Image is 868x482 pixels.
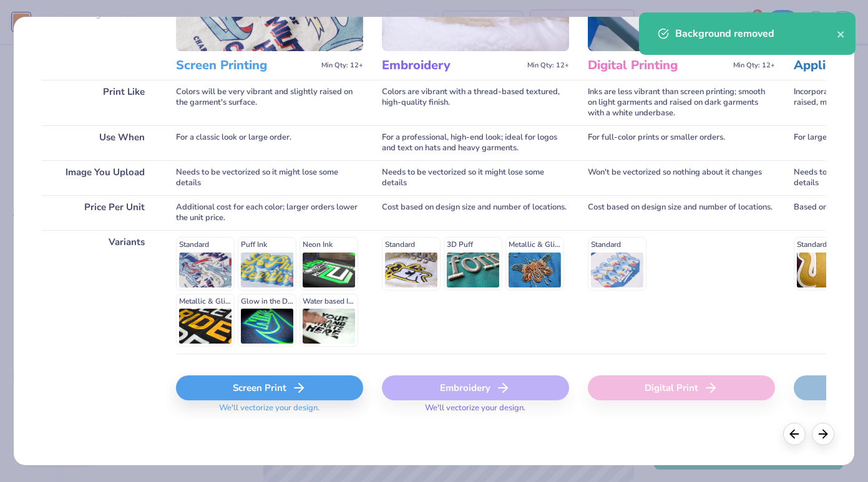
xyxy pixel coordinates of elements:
[527,61,569,70] span: Min Qty: 12+
[588,125,775,160] div: For full-color prints or smaller orders.
[588,57,728,74] h3: Digital Printing
[588,80,775,125] div: Inks are less vibrant than screen printing; smooth on light garments and raised on dark garments ...
[176,375,363,400] div: Screen Print
[321,61,363,70] span: Min Qty: 12+
[42,230,157,354] div: Variants
[382,80,569,125] div: Colors are vibrant with a thread-based textured, high-quality finish.
[42,80,157,125] div: Print Like
[382,57,522,74] h3: Embroidery
[42,195,157,230] div: Price Per Unit
[42,9,157,19] p: You can change this later.
[42,160,157,195] div: Image You Upload
[176,80,363,125] div: Colors will be very vibrant and slightly raised on the garment's surface.
[176,160,363,195] div: Needs to be vectorized so it might lose some details
[420,403,530,421] span: We'll vectorize your design.
[837,26,846,41] button: close
[675,26,837,41] div: Background removed
[382,375,569,400] div: Embroidery
[588,160,775,195] div: Won't be vectorized so nothing about it changes
[588,375,775,400] div: Digital Print
[382,125,569,160] div: For a professional, high-end look; ideal for logos and text on hats and heavy garments.
[176,57,316,74] h3: Screen Printing
[588,195,775,230] div: Cost based on design size and number of locations.
[382,195,569,230] div: Cost based on design size and number of locations.
[42,125,157,160] div: Use When
[176,195,363,230] div: Additional cost for each color; larger orders lower the unit price.
[214,403,324,421] span: We'll vectorize your design.
[382,160,569,195] div: Needs to be vectorized so it might lose some details
[176,125,363,160] div: For a classic look or large order.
